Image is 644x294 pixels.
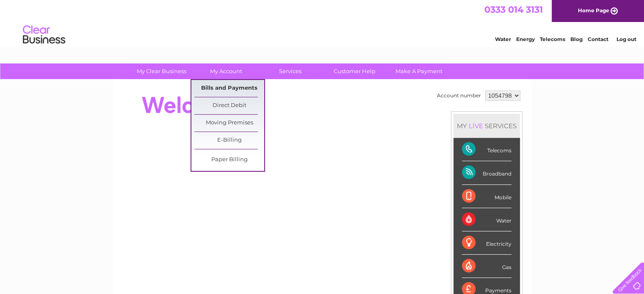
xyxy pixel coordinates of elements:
a: Blog [570,36,583,42]
a: 0333 014 3131 [484,4,543,15]
div: Mobile [462,185,511,208]
a: Paper Billing [194,151,264,168]
a: Energy [516,36,535,42]
a: My Clear Business [127,63,196,79]
div: Telecoms [462,138,511,161]
a: Moving Premises [194,115,264,132]
a: My Account [191,63,261,79]
div: LIVE [467,122,485,130]
a: Make A Payment [384,63,454,79]
a: Telecoms [540,36,565,42]
td: Account number [435,88,483,103]
a: Log out [616,36,636,42]
img: logo.png [22,22,66,48]
a: Water [495,36,511,42]
div: Clear Business is a trading name of Verastar Limited (registered in [GEOGRAPHIC_DATA] No. 3667643... [122,5,522,41]
div: MY SERVICES [453,114,520,138]
a: Bills and Payments [194,80,264,97]
a: Services [255,63,325,79]
a: E-Billing [194,132,264,149]
div: Water [462,208,511,231]
a: Customer Help [320,63,390,79]
div: Electricity [462,231,511,255]
div: Gas [462,255,511,278]
a: Direct Debit [194,97,264,114]
div: Broadband [462,161,511,184]
a: Contact [588,36,608,42]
